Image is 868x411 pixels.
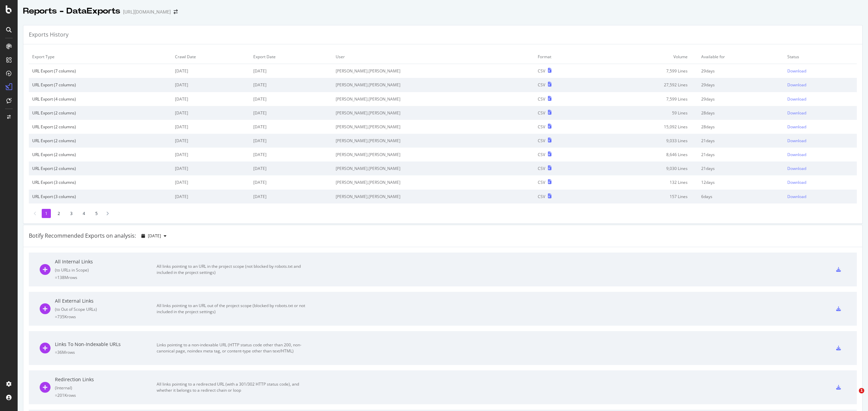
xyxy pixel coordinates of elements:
[787,96,853,102] a: Download
[593,134,698,148] td: 9,033 Lines
[172,190,250,203] td: [DATE]
[23,5,120,17] div: Reports - DataExports
[787,179,853,185] a: Download
[148,233,161,239] span: 2025 Aug. 22nd
[593,161,698,175] td: 9,030 Lines
[250,190,332,203] td: [DATE]
[250,78,332,92] td: [DATE]
[593,190,698,203] td: 157 Lines
[787,166,853,171] a: Download
[139,231,169,241] button: [DATE]
[32,194,168,199] div: URL Export (3 columns)
[332,92,534,106] td: [PERSON_NAME].[PERSON_NAME]
[836,346,841,350] div: csv-export
[698,190,784,203] td: 6 days
[593,120,698,134] td: 15,092 Lines
[55,392,157,398] div: = 201K rows
[79,209,88,218] li: 4
[332,50,534,64] td: User
[593,50,698,64] td: Volume
[32,152,168,157] div: URL Export (2 columns)
[538,96,545,102] div: CSV
[32,166,168,171] div: URL Export (2 columns)
[157,263,309,276] div: All links pointing to an URL in the project scope (not blocked by robots.txt and included in the ...
[332,134,534,148] td: [PERSON_NAME].[PERSON_NAME]
[332,120,534,134] td: [PERSON_NAME].[PERSON_NAME]
[54,209,63,218] li: 2
[250,175,332,189] td: [DATE]
[172,92,250,106] td: [DATE]
[593,148,698,161] td: 8,646 Lines
[55,376,157,383] div: Redirection Links
[55,258,157,265] div: All Internal Links
[250,64,332,78] td: [DATE]
[787,68,806,74] div: Download
[859,388,864,393] span: 1
[55,385,157,391] div: ( Internal )
[538,179,545,185] div: CSV
[172,106,250,120] td: [DATE]
[332,148,534,161] td: [PERSON_NAME].[PERSON_NAME]
[332,161,534,175] td: [PERSON_NAME].[PERSON_NAME]
[250,92,332,106] td: [DATE]
[698,134,784,148] td: 21 days
[29,31,68,39] div: Exports History
[698,161,784,175] td: 21 days
[787,152,806,157] div: Download
[784,50,857,64] td: Status
[787,124,853,130] a: Download
[172,175,250,189] td: [DATE]
[32,110,168,116] div: URL Export (2 columns)
[32,96,168,102] div: URL Export (4 columns)
[593,175,698,189] td: 132 Lines
[123,8,171,15] div: [URL][DOMAIN_NAME]
[593,78,698,92] td: 27,592 Lines
[836,306,841,311] div: csv-export
[29,232,136,240] div: Botify Recommended Exports on analysis:
[698,92,784,106] td: 29 days
[593,106,698,120] td: 59 Lines
[787,68,853,74] a: Download
[787,110,853,116] a: Download
[67,209,76,218] li: 3
[55,314,157,320] div: = 735K rows
[250,120,332,134] td: [DATE]
[332,106,534,120] td: [PERSON_NAME].[PERSON_NAME]
[698,106,784,120] td: 28 days
[538,82,545,88] div: CSV
[845,388,861,404] iframe: Intercom live chat
[698,64,784,78] td: 29 days
[698,120,784,134] td: 28 days
[55,275,157,280] div: = 138M rows
[332,175,534,189] td: [PERSON_NAME].[PERSON_NAME]
[172,161,250,175] td: [DATE]
[172,120,250,134] td: [DATE]
[174,9,178,14] div: arrow-right-arrow-left
[538,194,545,199] div: CSV
[787,82,806,88] div: Download
[55,341,157,348] div: Links To Non-Indexable URLs
[787,194,806,199] div: Download
[787,82,853,88] a: Download
[157,342,309,354] div: Links pointing to a non-indexable URL (HTTP status code other than 200, non-canonical page, noind...
[593,92,698,106] td: 7,599 Lines
[698,148,784,161] td: 21 days
[157,303,309,315] div: All links pointing to an URL out of the project scope (blocked by robots.txt or not included in t...
[787,124,806,130] div: Download
[172,148,250,161] td: [DATE]
[172,50,250,64] td: Crawl Date
[787,194,853,199] a: Download
[29,50,172,64] td: Export Type
[787,166,806,171] div: Download
[538,152,545,157] div: CSV
[92,209,101,218] li: 5
[538,138,545,144] div: CSV
[787,152,853,157] a: Download
[55,349,157,355] div: = 36M rows
[32,68,168,74] div: URL Export (7 columns)
[157,381,309,393] div: All links pointing to a redirected URL (with a 301/302 HTTP status code), and whether it belongs ...
[250,134,332,148] td: [DATE]
[787,179,806,185] div: Download
[593,64,698,78] td: 7,599 Lines
[55,306,157,312] div: ( to Out of Scope URLs )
